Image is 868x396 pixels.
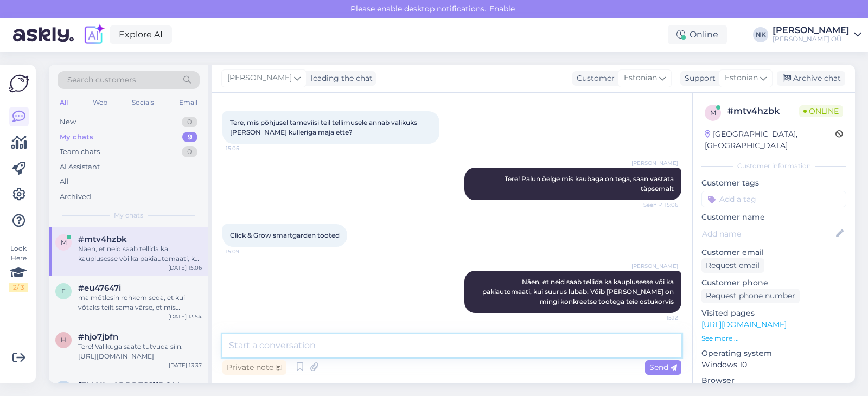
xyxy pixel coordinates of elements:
[226,144,266,152] span: 15:05
[182,117,197,127] div: 0
[78,332,118,342] span: #hjo7jbfn
[60,132,93,143] div: My chats
[60,162,100,173] div: AI Assistant
[777,71,845,86] div: Archive chat
[702,228,834,240] input: Add name
[61,287,66,295] span: e
[9,244,28,292] div: Look Here
[505,175,675,193] span: Tere! Palun öelge mis kaubaga on tega, saan vastata täpsemalt
[701,308,846,319] p: Visited pages
[631,159,678,167] span: [PERSON_NAME]
[701,277,846,289] p: Customer phone
[169,361,202,369] div: [DATE] 13:37
[82,23,105,46] img: explore-ai
[168,264,202,272] div: [DATE] 15:06
[701,348,846,359] p: Operating system
[182,146,197,157] div: 0
[67,74,136,86] span: Search customers
[572,73,615,84] div: Customer
[78,293,202,312] div: ma mõtlesin rohkem seda, et kui võtaks teilt sama värse, et mis pakkuda [PERSON_NAME] kas saaksit...
[624,72,657,84] span: Estonian
[773,26,850,35] div: [PERSON_NAME]
[222,360,286,375] div: Private note
[637,314,678,322] span: 15:12
[701,191,846,207] input: Add a tag
[701,289,800,303] div: Request phone number
[58,95,70,110] div: All
[9,73,29,94] img: Askly Logo
[680,73,716,84] div: Support
[637,201,678,209] span: Seen ✓ 15:06
[91,95,110,110] div: Web
[230,231,340,239] span: Click & Grow smartgarden tooted
[110,25,172,44] a: Explore AI
[61,336,66,344] span: h
[799,105,843,117] span: Online
[227,72,292,84] span: [PERSON_NAME]
[701,359,846,371] p: Windows 10
[482,278,675,305] span: Näen, et neid saab tellida ka kauplusesse või ka pakiautomaati, kui suurus lubab. Võib [PERSON_NA...
[701,375,846,386] p: Browser
[168,312,202,321] div: [DATE] 13:54
[182,132,197,143] div: 9
[773,26,861,43] a: [PERSON_NAME][PERSON_NAME] OÜ
[486,4,518,14] span: Enable
[710,108,716,117] span: m
[177,95,200,110] div: Email
[78,234,127,244] span: #mtv4hzbk
[78,381,191,391] span: janly5761@online.ee
[78,244,202,264] div: Näen, et neid saab tellida ka kauplusesse või ka pakiautomaati, kui suurus lubab. Võib [PERSON_NA...
[705,129,835,151] div: [GEOGRAPHIC_DATA], [GEOGRAPHIC_DATA]
[701,320,787,329] a: [URL][DOMAIN_NAME]
[60,117,76,127] div: New
[753,27,768,42] div: NK
[701,258,764,273] div: Request email
[114,210,143,220] span: My chats
[226,247,266,256] span: 15:09
[78,283,121,293] span: #eu47647i
[668,25,727,44] div: Online
[701,334,846,343] p: See more ...
[230,118,419,136] span: Tere, mis põhjusel tarneviisi teil tellimusele annab valikuks [PERSON_NAME] kulleriga maja ette?
[60,191,91,202] div: Archived
[701,212,846,223] p: Customer name
[773,35,850,43] div: [PERSON_NAME] OÜ
[701,161,846,171] div: Customer information
[9,283,28,292] div: 2 / 3
[78,342,202,361] div: Tere! Valikuga saate tutvuda siin: [URL][DOMAIN_NAME]
[701,177,846,189] p: Customer tags
[725,72,758,84] span: Estonian
[307,73,373,84] div: leading the chat
[60,176,69,187] div: All
[61,238,67,246] span: m
[649,362,677,372] span: Send
[60,146,100,157] div: Team chats
[130,95,156,110] div: Socials
[631,262,678,270] span: [PERSON_NAME]
[701,247,846,258] p: Customer email
[727,105,799,118] div: # mtv4hzbk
